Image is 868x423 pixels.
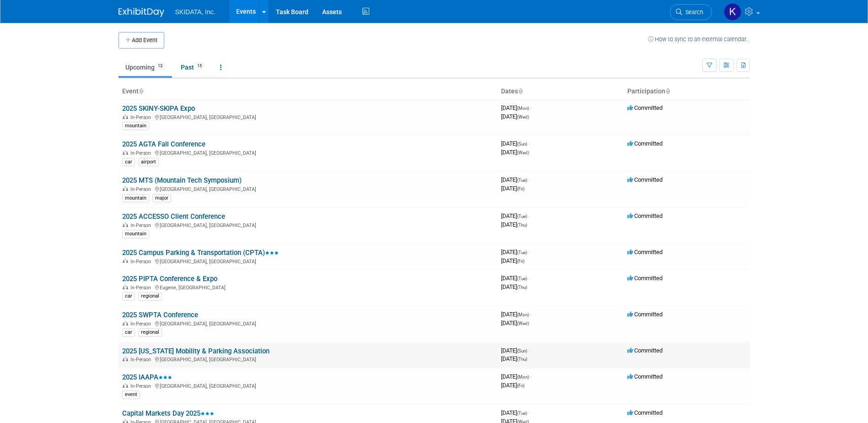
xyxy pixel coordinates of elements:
[122,212,225,221] a: 2025 ACCESSO Client Conference
[122,158,135,166] div: car
[627,176,663,183] span: Committed
[122,140,205,148] a: 2025 AGTA Fall Conference
[501,140,530,147] span: [DATE]
[130,186,154,192] span: In-Person
[528,140,530,147] span: -
[682,9,703,16] span: Search
[123,259,128,263] img: In-Person Event
[648,36,750,43] a: How to sync to an external calendar...
[530,104,532,111] span: -
[627,311,663,318] span: Committed
[130,150,154,156] span: In-Person
[528,347,530,354] span: -
[517,106,529,111] span: (Mon)
[122,194,149,202] div: mountain
[517,374,529,380] span: (Mon)
[130,222,154,228] span: In-Person
[138,328,162,336] div: regional
[501,347,530,354] span: [DATE]
[130,357,154,363] span: In-Person
[123,383,128,388] img: In-Person Event
[501,113,529,120] span: [DATE]
[123,222,128,227] img: In-Person Event
[130,285,154,291] span: In-Person
[119,59,172,76] a: Upcoming13
[517,411,527,416] span: (Tue)
[517,321,529,326] span: (Wed)
[122,104,195,113] a: 2025 SKINY-SKIPA Expo
[627,104,663,111] span: Committed
[130,321,154,327] span: In-Person
[122,249,279,257] a: 2025 Campus Parking & Transportation (CPTA)
[518,87,523,95] a: Sort by Start Date
[122,409,214,418] a: Capital Markets Day 2025
[139,87,143,95] a: Sort by Event Name
[123,285,128,289] img: In-Person Event
[517,285,527,290] span: (Thu)
[665,87,670,95] a: Sort by Participation Type
[123,186,128,191] img: In-Person Event
[122,390,140,399] div: event
[627,212,663,219] span: Committed
[627,373,663,380] span: Committed
[501,176,530,183] span: [DATE]
[501,373,532,380] span: [DATE]
[501,275,530,282] span: [DATE]
[517,114,529,119] span: (Wed)
[501,212,530,219] span: [DATE]
[122,292,135,300] div: car
[152,194,171,202] div: major
[122,149,494,156] div: [GEOGRAPHIC_DATA], [GEOGRAPHIC_DATA]
[122,185,494,192] div: [GEOGRAPHIC_DATA], [GEOGRAPHIC_DATA]
[123,357,128,361] img: In-Person Event
[123,321,128,325] img: In-Person Event
[530,373,532,380] span: -
[517,150,529,155] span: (Wed)
[517,186,524,191] span: (Fri)
[501,249,530,255] span: [DATE]
[501,409,530,416] span: [DATE]
[627,409,663,416] span: Committed
[627,249,663,255] span: Committed
[501,355,527,362] span: [DATE]
[501,311,532,318] span: [DATE]
[517,178,527,183] span: (Tue)
[627,275,663,282] span: Committed
[122,347,270,355] a: 2025 [US_STATE] Mobility & Parking Association
[122,355,494,363] div: [GEOGRAPHIC_DATA], [GEOGRAPHIC_DATA]
[122,230,149,238] div: mountain
[123,150,128,155] img: In-Person Event
[122,176,242,184] a: 2025 MTS (Mountain Tech Symposium)
[517,141,527,146] span: (Sun)
[119,8,164,17] img: ExhibitDay
[528,409,530,416] span: -
[122,283,494,291] div: Eugene, [GEOGRAPHIC_DATA]
[501,104,532,111] span: [DATE]
[130,383,154,389] span: In-Person
[517,276,527,281] span: (Tue)
[138,158,159,166] div: airport
[528,249,530,255] span: -
[122,113,494,120] div: [GEOGRAPHIC_DATA], [GEOGRAPHIC_DATA]
[122,275,217,283] a: 2025 PIPTA Conference & Expo
[670,4,712,20] a: Search
[530,311,532,318] span: -
[122,221,494,228] div: [GEOGRAPHIC_DATA], [GEOGRAPHIC_DATA]
[528,212,530,219] span: -
[123,114,128,119] img: In-Person Event
[122,311,198,319] a: 2025 SWPTA Conference
[122,382,494,389] div: [GEOGRAPHIC_DATA], [GEOGRAPHIC_DATA]
[122,320,494,327] div: [GEOGRAPHIC_DATA], [GEOGRAPHIC_DATA]
[175,8,216,16] span: SKIDATA, Inc.
[155,63,165,70] span: 13
[517,348,527,353] span: (Sun)
[517,357,527,362] span: (Thu)
[119,32,164,49] button: Add Event
[501,320,529,326] span: [DATE]
[528,176,530,183] span: -
[122,122,149,130] div: mountain
[122,328,135,336] div: car
[130,114,154,120] span: In-Person
[501,185,524,192] span: [DATE]
[627,347,663,354] span: Committed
